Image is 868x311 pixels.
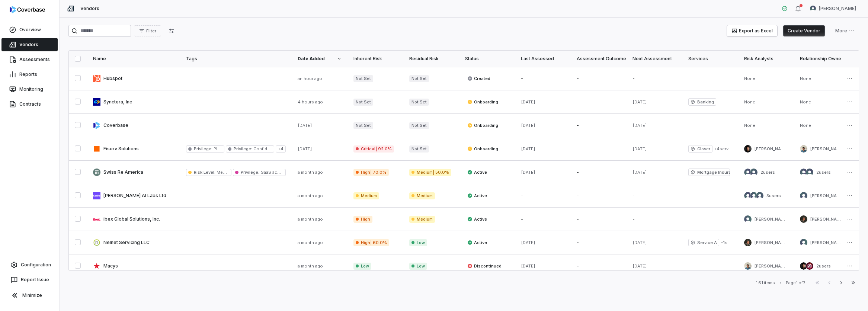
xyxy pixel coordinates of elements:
span: [DATE] [521,99,535,105]
span: [DATE] [632,240,647,245]
img: Clarence Chio avatar [744,145,752,153]
span: Onboarding [467,99,498,105]
span: Risk Level : [194,170,215,175]
span: Privilege : [194,146,212,151]
td: - [571,231,627,254]
span: [DATE] [521,170,535,175]
span: [DATE] [521,263,535,269]
div: Tags [186,56,286,62]
td: - [515,184,571,208]
span: Filter [146,28,156,34]
div: • [779,280,781,285]
button: More [831,25,859,36]
button: Darwin Alvarez avatar[PERSON_NAME] [805,3,861,14]
span: Mortgage Insurance [688,169,730,176]
span: [DATE] [632,170,647,175]
span: Not Set [353,75,373,82]
span: an hour ago [298,76,322,81]
span: [DATE] [632,263,647,269]
span: a month ago [298,170,323,175]
img: Drew Hoover avatar [800,192,807,199]
a: Monitoring [1,83,58,96]
span: Low [409,239,427,246]
span: [DATE] [632,99,647,105]
span: 2 users [760,170,775,175]
span: Not Set [409,145,429,153]
span: Service A [688,239,719,246]
span: [PERSON_NAME] [755,263,788,269]
span: a month ago [298,240,323,245]
span: Not Set [409,122,429,129]
div: Relationship Owners [800,56,844,62]
span: High | 60.0% [353,239,389,246]
button: Report Issue [3,273,56,286]
img: David Gold avatar [800,169,807,176]
span: PII Data Access [212,146,246,151]
span: Active [467,216,487,222]
img: logo-D7KZi-bG.svg [10,6,45,13]
span: [DATE] [298,146,312,151]
span: Critical | 92.0% [353,145,394,153]
span: [DATE] [632,146,647,151]
td: - [571,254,627,278]
span: + 1 services [721,240,732,246]
span: SaaS access [259,170,287,175]
span: a month ago [298,193,323,198]
span: High | 70.0% [353,169,389,176]
img: Drew Hoover avatar [756,192,763,199]
span: Clover [688,145,712,153]
div: 161 items [756,280,775,286]
span: [PERSON_NAME] [810,240,844,246]
img: Darwin Alvarez avatar [810,6,816,12]
img: pb null avatar [806,262,813,270]
td: - [627,208,682,231]
span: + 4 [276,145,286,153]
a: Contracts [1,97,58,111]
td: - [571,208,627,231]
td: - [571,67,627,90]
span: [PERSON_NAME] [810,146,844,152]
span: Medium [409,216,435,223]
span: [DATE] [298,123,312,128]
span: Created [467,76,490,81]
img: Jen Hsin avatar [800,215,807,223]
span: Vendors [80,6,99,12]
img: Danny Higdon avatar [744,215,752,223]
div: Page 1 of 7 [786,280,805,286]
span: Privilege : [234,146,252,151]
span: 2 users [816,263,831,269]
span: [PERSON_NAME] [810,193,844,199]
span: 4 hours ago [298,99,323,105]
span: [PERSON_NAME] [810,217,844,222]
span: [PERSON_NAME] [755,217,788,222]
span: Low [353,263,371,270]
span: Onboarding [467,146,498,152]
div: Last Assessed [521,56,565,62]
span: Not Set [353,99,373,106]
div: Assessment Outcome [577,56,621,62]
img: Danny Higdon avatar [750,192,758,199]
div: Residual Risk [409,56,453,62]
span: Active [467,193,487,199]
span: Medium [409,192,435,199]
span: Medium | 50.0% [409,169,451,176]
td: - [515,208,571,231]
img: David Gold avatar [744,169,752,176]
button: Export as Excel [727,25,777,36]
div: Services [688,56,732,62]
div: Name [93,56,174,62]
img: Darwin Alvarez avatar [806,169,813,176]
img: Clarence Chio avatar [800,262,807,270]
span: [DATE] [521,123,535,128]
span: Active [467,240,487,246]
span: a month ago [298,263,323,269]
td: - [515,67,571,90]
span: High [353,216,372,223]
span: + 4 services [714,146,732,152]
span: Not Set [409,99,429,106]
span: a month ago [298,217,323,222]
span: Onboarding [467,122,498,128]
img: Danny Higdon avatar [800,239,807,246]
img: Rohan Chitalia avatar [744,262,752,270]
span: Not Set [409,75,429,82]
